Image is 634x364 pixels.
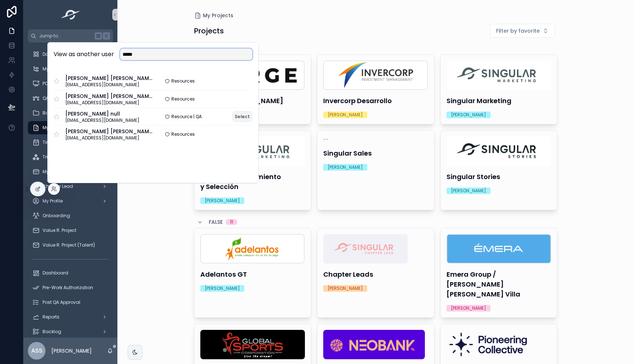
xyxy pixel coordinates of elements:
span: Post QA Approval [43,299,80,305]
div: [PERSON_NAME] [451,188,486,194]
span: [EMAIL_ADDRESS][DOMAIN_NAME] [65,117,139,123]
a: QA Path [28,92,113,105]
a: Time Off Request [28,136,113,149]
a: --Singular Sales[PERSON_NAME] [317,130,434,210]
span: Reports [43,314,59,320]
img: Screenshot-2023-06-01-at-16.36.25.png [323,330,425,359]
div: [PERSON_NAME] [205,285,240,292]
div: 11 [230,219,233,225]
img: PC—HorizontalStacked—Dark.svg [447,330,533,359]
img: LogosSingular.png [447,234,551,263]
img: cropimage9134.webp [200,330,305,359]
span: Pre-Work Authorization [43,285,93,291]
a: Dashboard [28,266,113,280]
a: SStories.pngSingular Stories[PERSON_NAME] [440,130,558,210]
a: My workflow [28,62,113,76]
img: App logo [59,9,82,21]
span: -- [323,136,328,142]
span: Dashboard [43,270,68,276]
div: [PERSON_NAME] [328,285,363,292]
a: Trustworthiness [28,150,113,164]
span: K [103,33,109,39]
span: Resources [171,78,195,84]
span: Dashboard [43,51,68,57]
span: My workflow [43,66,69,72]
span: [PERSON_NAME] [PERSON_NAME] null [65,128,153,135]
span: QA Path [43,95,60,101]
span: Value R. Project [43,227,76,233]
h4: Emera Group / [PERSON_NAME] [PERSON_NAME] Villa [447,269,551,299]
img: Adelantos.png [200,234,305,263]
a: Onboarding [28,209,113,222]
img: invercorp.png [323,61,428,90]
span: [EMAIL_ADDRESS][DOMAIN_NAME] [65,135,153,141]
span: Value R. Project (Talent) [43,242,95,248]
span: FALSE [209,218,223,226]
a: Pre-Work Authorization [28,281,113,294]
span: ASS [31,346,43,355]
a: SMarketing.pngSingular Marketing[PERSON_NAME] [440,54,558,124]
a: Post QA Approval [28,296,113,309]
button: Select [232,111,252,122]
span: My Projects [43,125,67,131]
img: SStories.png [447,136,551,166]
div: [PERSON_NAME] [451,305,486,312]
span: Trustworthiness [43,154,78,160]
span: Filter by favorite [496,27,540,34]
span: [PERSON_NAME] [PERSON_NAME] [PERSON_NAME] [PERSON_NAME] [65,74,153,82]
a: PO Path [28,77,113,90]
h2: View as another user [54,50,114,59]
span: Time Off Request [43,139,80,145]
h4: Chapter Leads [323,269,428,279]
span: [EMAIL_ADDRESS][DOMAIN_NAME] [65,82,153,88]
span: My payments [43,169,73,175]
a: My Projects [28,121,113,134]
a: Chapter Lead [28,180,113,193]
h4: Singular Stories [447,172,551,182]
a: invercorp.pngInvercorp Desarrollo[PERSON_NAME] [317,54,434,124]
div: scrollable content [23,43,117,338]
div: [PERSON_NAME] [328,112,363,118]
button: Jump to...K [28,29,113,43]
span: [EMAIL_ADDRESS][DOMAIN_NAME] [65,100,153,106]
span: [PERSON_NAME] null [65,110,139,117]
a: Singular-Chapter-Lead.pngChapter Leads[PERSON_NAME] [317,228,434,318]
a: Backlog [28,325,113,338]
p: [PERSON_NAME] [51,347,92,354]
span: [PERSON_NAME] [PERSON_NAME] null [65,92,153,100]
a: Dashboard [28,48,113,61]
span: Resources [171,131,195,137]
h4: Singular Sales [323,148,428,158]
a: LogosSingular.pngEmera Group / [PERSON_NAME] [PERSON_NAME] Villa[PERSON_NAME] [440,228,558,318]
span: Backlog [43,329,61,335]
div: [PERSON_NAME] [328,164,363,171]
a: Reports [28,310,113,324]
button: Select Button [490,24,555,38]
img: SMarketing.png [447,61,551,90]
span: Back Office [43,110,68,116]
span: My Projects [203,12,233,19]
div: [PERSON_NAME] [451,112,486,118]
div: [PERSON_NAME] [205,197,240,204]
a: Value R. Project [28,224,113,237]
h1: Projects [194,26,224,36]
a: My Projects [194,12,233,19]
h4: Adelantos GT [200,269,305,279]
h4: Singular Marketing [447,96,551,106]
a: My payments [28,165,113,178]
h4: Invercorp Desarrollo [323,96,428,106]
img: Singular-Chapter-Lead.png [323,234,408,263]
span: PO Path [43,81,59,87]
span: Resource | QA [171,114,202,120]
span: Onboarding [43,213,70,219]
a: Value R. Project (Talent) [28,239,113,252]
span: Resources [171,96,195,102]
span: My Profile [43,198,63,204]
span: Jump to... [39,33,92,39]
a: My Profile [28,194,113,208]
a: Back Office [28,106,113,120]
a: Adelantos.pngAdelantos GT[PERSON_NAME] [194,228,311,318]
